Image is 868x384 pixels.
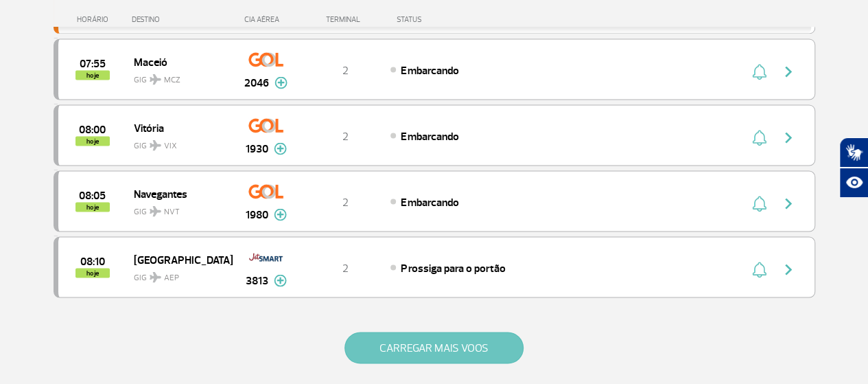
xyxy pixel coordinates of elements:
[244,74,269,91] span: 2046
[246,140,268,157] span: 1930
[401,195,458,209] span: Embarcando
[342,129,349,143] span: 2
[301,15,390,24] div: TERMINAL
[752,195,766,212] img: sino-painel-voo.svg
[752,261,766,278] img: sino-painel-voo.svg
[232,15,301,24] div: CIA AÉREA
[342,195,349,209] span: 2
[150,205,161,216] img: destiny_airplane.svg
[58,15,132,24] div: HORÁRIO
[150,139,161,150] img: destiny_airplane.svg
[75,268,110,278] span: hoje
[134,198,222,218] span: GIG
[79,124,106,134] span: 2025-08-27 08:00:00
[134,264,222,284] span: GIG
[401,261,505,275] span: Prossiga para o portão
[752,63,766,80] img: sino-painel-voo.svg
[150,271,161,282] img: destiny_airplane.svg
[274,208,287,221] img: mais-info-painel-voo.svg
[401,63,458,77] span: Embarcando
[132,15,232,24] div: DESTINO
[246,206,268,223] span: 1980
[164,271,179,284] span: AEP
[780,261,797,278] img: seta-direita-painel-voo.svg
[164,74,180,86] span: MCZ
[274,274,287,286] img: mais-info-painel-voo.svg
[134,52,222,70] span: Maceió
[134,118,222,136] span: Vitória
[134,66,222,86] span: GIG
[342,63,349,77] span: 2
[780,195,797,212] img: seta-direita-painel-voo.svg
[780,129,797,146] img: seta-direita-painel-voo.svg
[80,58,106,68] span: 2025-08-27 07:55:00
[839,137,868,198] div: Plugin de acessibilidade da Hand Talk.
[246,272,268,289] span: 3813
[752,129,766,146] img: sino-painel-voo.svg
[164,139,177,152] span: VIX
[342,261,349,275] span: 2
[839,137,868,168] button: Abrir tradutor de língua de sinais.
[164,205,180,218] span: NVT
[344,332,524,363] button: CARREGAR MAIS VOOS
[79,190,106,200] span: 2025-08-27 08:05:00
[274,76,288,89] img: mais-info-painel-voo.svg
[839,168,868,198] button: Abrir recursos assistivos.
[75,136,110,146] span: hoje
[150,74,161,84] img: destiny_airplane.svg
[75,202,110,212] span: hoje
[134,250,222,268] span: [GEOGRAPHIC_DATA]
[134,184,222,202] span: Navegantes
[75,70,110,80] span: hoje
[780,63,797,80] img: seta-direita-painel-voo.svg
[274,142,287,155] img: mais-info-painel-voo.svg
[80,256,105,266] span: 2025-08-27 08:10:00
[134,132,222,152] span: GIG
[401,129,458,143] span: Embarcando
[390,15,502,24] div: STATUS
